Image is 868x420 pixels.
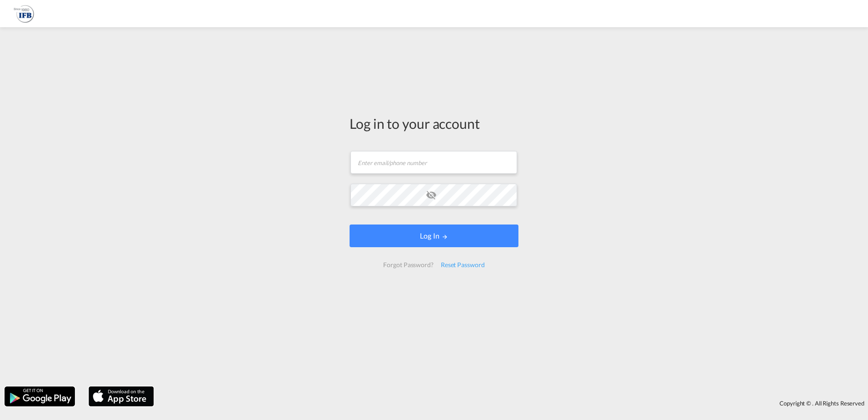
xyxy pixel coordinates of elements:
div: Copyright © . All Rights Reserved [158,396,868,411]
img: apple.png [88,386,155,407]
button: LOGIN [350,225,518,247]
div: Forgot Password? [380,257,437,273]
img: google.png [4,386,76,407]
div: Reset Password [437,257,488,273]
input: Enter email/phone number [350,151,517,174]
img: b628ab10256c11eeb52753acbc15d091.png [14,4,34,24]
md-icon: icon-eye-off [426,190,437,200]
div: Log in to your account [350,114,518,133]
